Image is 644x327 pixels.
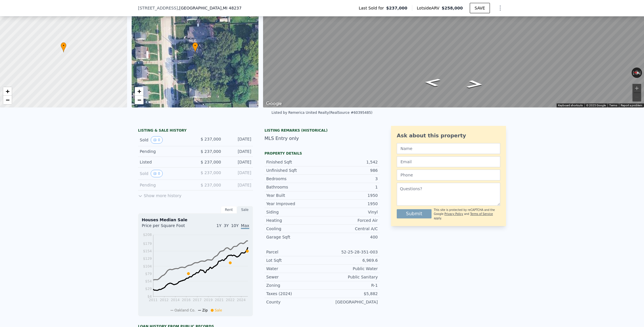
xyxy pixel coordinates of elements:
[266,249,322,255] div: Parcel
[470,212,493,216] a: Terms of Service
[494,2,506,14] button: Show Options
[182,298,191,302] tspan: 2016
[201,149,221,154] span: $ 237,000
[444,212,463,216] a: Privacy Policy
[470,3,490,13] button: SAVE
[226,136,251,144] div: [DATE]
[204,298,213,302] tspan: 2019
[386,5,407,11] span: $237,000
[6,88,9,95] span: +
[221,206,237,213] div: Rent
[632,68,635,78] button: Rotate counterclockwise
[322,282,378,288] div: R-1
[138,191,181,199] button: Show more history
[143,249,152,253] tspan: $154
[266,274,322,280] div: Sewer
[143,257,152,261] tspan: $129
[237,298,246,302] tspan: 2024
[460,78,490,90] path: Go South, Rosewood St
[140,136,191,144] div: Sold
[224,223,229,228] span: 3Y
[61,42,66,52] div: •
[322,299,378,305] div: [GEOGRAPHIC_DATA]
[149,298,158,302] tspan: 2011
[160,298,169,302] tspan: 2012
[6,96,9,103] span: −
[140,149,191,154] div: Pending
[135,87,143,96] a: Zoom in
[143,233,152,237] tspan: $208
[140,170,191,177] div: Sold
[266,193,322,198] div: Year Built
[145,287,152,291] tspan: $29
[140,159,191,165] div: Listed
[322,257,378,263] div: 6,969.6
[322,234,378,240] div: 400
[264,100,283,107] a: Open this area in Google Maps (opens a new window)
[237,206,253,213] div: Sale
[137,88,141,95] span: +
[621,104,642,107] a: Report a problem
[142,217,249,223] div: Houses Median Sale
[397,143,500,154] input: Name
[171,298,180,302] tspan: 2014
[631,70,642,76] button: Reset the view
[266,282,322,288] div: Zoning
[215,298,224,302] tspan: 2021
[142,223,195,232] div: Price per Square Foot
[442,6,463,10] span: $258,000
[266,291,322,297] div: Taxes (2024)
[434,208,500,220] div: This site is protected by reCAPTCHA and the Google and apply.
[266,201,322,207] div: Year Improved
[135,96,143,104] a: Zoom out
[322,226,378,232] div: Central A/C
[151,136,163,144] button: View historical data
[609,104,617,107] a: Terms (opens in new tab)
[192,43,198,48] span: •
[138,128,253,134] div: LISTING & SALE HISTORY
[266,234,322,240] div: Garage Sqft
[202,308,208,312] span: Zip
[632,84,641,93] button: Zoom in
[264,151,379,156] div: Property details
[264,135,379,142] div: MLS Entry only
[266,266,322,272] div: Water
[192,42,198,52] div: •
[140,182,191,188] div: Pending
[266,168,322,173] div: Unfinished Sqft
[558,103,583,107] button: Keyboard shortcuts
[417,76,448,89] path: Go North, Rosewood St
[143,264,152,268] tspan: $104
[201,170,221,175] span: $ 237,000
[201,160,221,164] span: $ 237,000
[322,159,378,165] div: 1,542
[322,218,378,223] div: Forced Air
[266,299,322,305] div: County
[226,298,235,302] tspan: 2022
[138,5,178,11] span: [STREET_ADDRESS]
[264,100,283,107] img: Google
[137,96,141,103] span: −
[226,182,251,188] div: [DATE]
[226,149,251,154] div: [DATE]
[266,226,322,232] div: Cooling
[201,137,221,141] span: $ 237,000
[417,5,442,11] span: Lotside ARV
[272,111,373,115] div: Listed by Remerica United Realty (RealSource #60395485)
[145,272,152,276] tspan: $79
[151,170,163,177] button: View historical data
[322,291,378,297] div: $5,882
[147,295,152,299] tspan: $4
[201,183,221,187] span: $ 237,000
[322,209,378,215] div: Vinyl
[266,184,322,190] div: Bathrooms
[61,43,66,48] span: •
[639,68,642,78] button: Rotate clockwise
[266,209,322,215] div: Siding
[226,159,251,165] div: [DATE]
[322,249,378,255] div: 52-25-28-351-003
[178,5,241,11] span: , [GEOGRAPHIC_DATA]
[143,242,152,246] tspan: $179
[3,96,12,104] a: Zoom out
[322,274,378,280] div: Public Sanitary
